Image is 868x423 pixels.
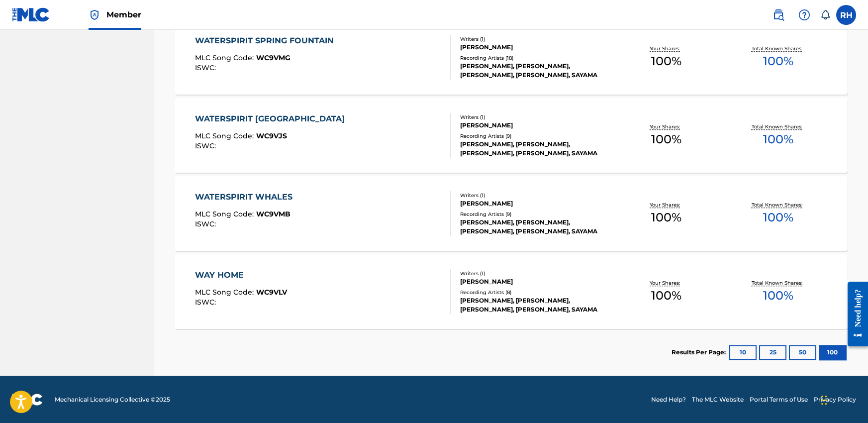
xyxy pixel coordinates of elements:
[460,192,610,199] div: Writers ( 1 )
[195,219,218,228] span: ISWC :
[460,270,610,277] div: Writers ( 1 )
[460,277,610,286] div: [PERSON_NAME]
[460,54,610,62] div: Recording Artists ( 18 )
[460,113,610,121] div: Writers ( 1 )
[763,287,793,305] span: 100 %
[195,63,218,72] span: ISWC :
[195,210,256,218] span: MLC Song Code :
[752,123,805,130] p: Total Known Shares:
[195,131,256,140] span: MLC Song Code :
[460,43,610,52] div: [PERSON_NAME]
[651,209,681,226] span: 100 %
[763,209,793,226] span: 100 %
[650,123,682,130] p: Your Shares:
[672,348,728,357] p: Results Per Page:
[256,210,290,218] span: WC9VMB
[752,201,805,209] p: Total Known Shares:
[175,176,848,251] a: WATERSPIRIT WHALESMLC Song Code:WC9VMBISWC:Writers (1)[PERSON_NAME]Recording Artists (9)[PERSON_N...
[692,395,744,404] a: The MLC Website
[819,345,846,360] button: 100
[820,10,830,20] div: Notifications
[752,279,805,287] p: Total Known Shares:
[195,298,218,307] span: ISWC :
[195,288,256,297] span: MLC Song Code :
[55,395,170,404] span: Mechanical Licensing Collective © 2025
[759,345,786,360] button: 25
[752,45,805,52] p: Total Known Shares:
[460,35,610,43] div: Writers ( 1 )
[794,5,814,25] div: Help
[798,9,810,21] img: help
[256,53,290,62] span: WC9VMG
[175,98,848,173] a: WATERSPIRIT [GEOGRAPHIC_DATA]MLC Song Code:WC9VJSISWC:Writers (1)[PERSON_NAME]Recording Artists (...
[651,52,681,70] span: 100 %
[175,20,848,95] a: WATERSPIRIT SPRING FOUNTAINMLC Song Code:WC9VMGISWC:Writers (1)[PERSON_NAME]Recording Artists (18...
[772,9,784,21] img: search
[818,375,868,423] iframe: Chat Widget
[89,9,100,21] img: Top Rightsholder
[836,5,856,25] div: User Menu
[195,191,297,203] div: WATERSPIRIT WHALES
[460,199,610,208] div: [PERSON_NAME]
[821,385,827,415] div: Ziehen
[460,289,610,296] div: Recording Artists ( 8 )
[460,211,610,218] div: Recording Artists ( 9 )
[460,218,610,236] div: [PERSON_NAME], [PERSON_NAME], [PERSON_NAME], [PERSON_NAME], SAYAMA
[750,395,808,404] a: Portal Terms of Use
[818,375,868,423] div: Chat-Widget
[814,395,856,404] a: Privacy Policy
[256,131,287,140] span: WC9VJS
[460,296,610,314] div: [PERSON_NAME], [PERSON_NAME], [PERSON_NAME], [PERSON_NAME], SAYAMA
[650,279,682,287] p: Your Shares:
[256,288,287,297] span: WC9VLV
[195,141,218,150] span: ISWC :
[769,5,788,25] a: Public Search
[460,140,610,158] div: [PERSON_NAME], [PERSON_NAME], [PERSON_NAME], [PERSON_NAME], SAYAMA
[460,62,610,80] div: [PERSON_NAME], [PERSON_NAME], [PERSON_NAME], [PERSON_NAME], SAYAMA
[840,274,868,354] iframe: Resource Center
[729,345,757,360] button: 10
[195,269,287,281] div: WAY HOME
[175,254,848,329] a: WAY HOMEMLC Song Code:WC9VLVISWC:Writers (1)[PERSON_NAME]Recording Artists (8)[PERSON_NAME], [PER...
[195,53,256,62] span: MLC Song Code :
[460,132,610,140] div: Recording Artists ( 9 )
[763,130,793,148] span: 100 %
[651,395,686,404] a: Need Help?
[789,345,816,360] button: 50
[763,52,793,70] span: 100 %
[650,201,682,209] p: Your Shares:
[650,45,682,52] p: Your Shares:
[106,9,141,20] span: Member
[12,7,50,22] img: MLC Logo
[12,394,43,406] img: logo
[460,121,610,130] div: [PERSON_NAME]
[195,35,339,47] div: WATERSPIRIT SPRING FOUNTAIN
[651,287,681,305] span: 100 %
[195,113,350,125] div: WATERSPIRIT [GEOGRAPHIC_DATA]
[651,130,681,148] span: 100 %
